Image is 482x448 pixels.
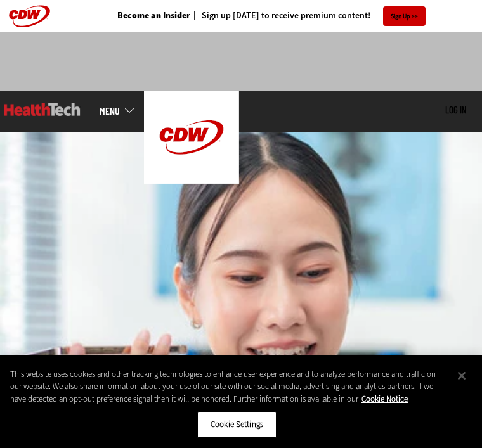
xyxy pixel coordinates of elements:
[445,105,466,117] div: User menu
[448,362,476,390] button: Close
[190,11,370,20] a: Sign up [DATE] to receive premium content!
[144,174,239,188] a: CDW
[100,106,144,116] a: mobile-menu
[4,103,81,116] img: Home
[361,394,408,404] a: More information about your privacy
[197,411,277,438] button: Cookie Settings
[383,6,426,26] a: Sign Up
[445,104,466,115] a: Log in
[117,11,190,20] a: Become an Insider
[10,368,448,406] div: This website uses cookies and other tracking technologies to enhance user experience and to analy...
[144,91,239,184] img: Home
